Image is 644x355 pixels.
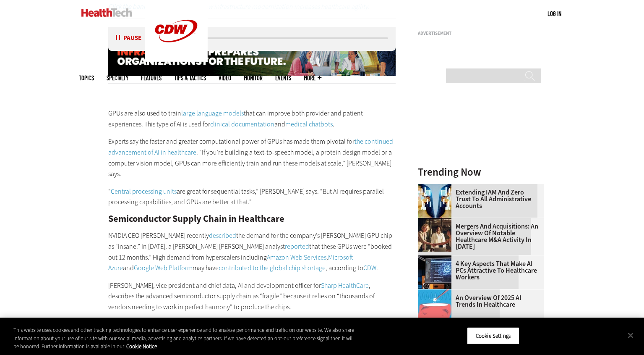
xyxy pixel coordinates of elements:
[548,10,561,17] a: Log in
[418,260,539,281] a: 4 Key Aspects That Make AI PCs Attractive to Healthcare Workers
[141,75,162,81] a: Features
[79,75,94,81] span: Topics
[418,189,539,209] a: Extending IAM and Zero Trust to All Administrative Accounts
[621,326,640,344] button: Close
[181,109,244,118] a: large language models
[418,218,456,225] a: business leaders shake hands in conference room
[108,214,396,224] h2: Semiconductor Supply Chain in Healthcare
[108,186,396,208] p: “ are great for sequential tasks,” [PERSON_NAME] says. “But AI requires parallel processing capab...
[285,120,333,129] a: medical chatbots
[145,55,208,64] a: CDW
[304,75,321,81] span: More
[363,263,376,272] a: CDW
[275,75,291,81] a: Events
[210,120,274,129] a: clinical documentation
[108,136,396,179] p: Experts say the faster and greater computational power of GPUs has made them pivotal for . “If yo...
[126,343,157,350] a: More information about your privacy
[418,255,456,262] a: Desktop monitor with brain AI concept
[418,39,544,145] iframe: advertisement
[111,187,177,196] a: Central processing units
[107,75,128,81] span: Specialty
[81,8,132,17] img: Home
[209,231,236,240] a: described
[467,327,519,344] button: Cookie Settings
[13,326,354,351] div: This website uses cookies and other tracking technologies to enhance user experience and to analy...
[174,75,206,81] a: Tips & Tactics
[418,218,451,252] img: business leaders shake hands in conference room
[418,184,451,218] img: abstract image of woman with pixelated face
[418,223,539,250] a: Mergers and Acquisitions: An Overview of Notable Healthcare M&A Activity in [DATE]
[108,280,396,313] p: [PERSON_NAME], vice president and chief data, AI and development officer for , describes the adva...
[321,281,369,290] a: Sharp HealthCare
[548,9,561,18] div: User menu
[244,75,263,81] a: MonITor
[418,167,544,177] h3: Trending Now
[134,263,193,272] a: Google Web Platform
[219,263,326,272] a: contributed to the global chip shortage
[418,255,451,289] img: Desktop monitor with brain AI concept
[418,289,451,323] img: illustration of computer chip being put inside head with waves
[418,184,456,191] a: abstract image of woman with pixelated face
[219,75,231,81] a: Video
[418,295,539,308] a: An Overview of 2025 AI Trends in Healthcare
[108,108,396,129] p: GPUs are also used to train that can improve both provider and patient experiences. This type of ...
[285,242,309,251] a: reported
[108,230,396,273] p: NVIDIA CEO [PERSON_NAME] recently the demand for the company’s [PERSON_NAME] GPU chip as “insane....
[267,253,326,262] a: Amazon Web Services
[418,289,456,296] a: illustration of computer chip being put inside head with waves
